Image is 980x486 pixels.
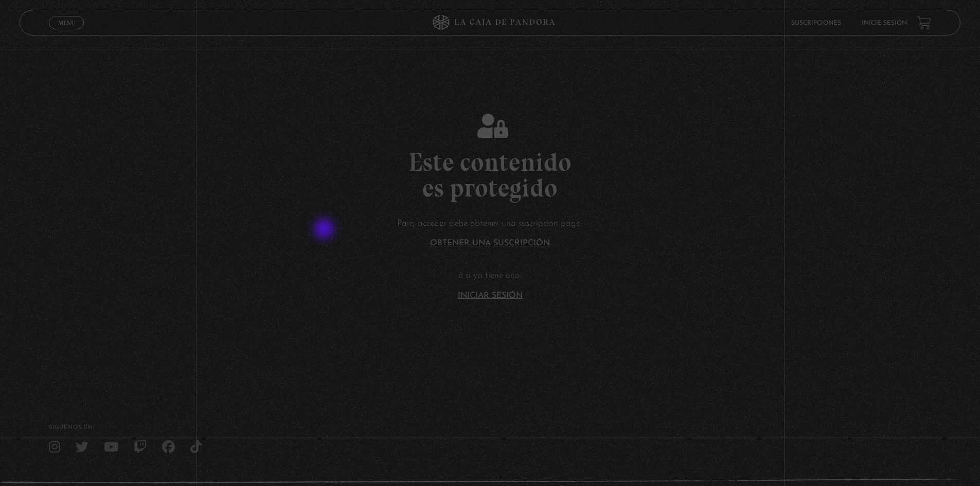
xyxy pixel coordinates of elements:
a: Suscripciones [791,20,841,26]
h4: SÍguenos en: [49,425,931,430]
span: Menu [58,20,75,26]
span: Cerrar [55,28,79,35]
a: View your shopping cart [917,15,931,29]
a: Obtener una suscripción [430,239,550,247]
a: Iniciar Sesión [458,292,523,300]
a: Inicie sesión [862,20,907,26]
